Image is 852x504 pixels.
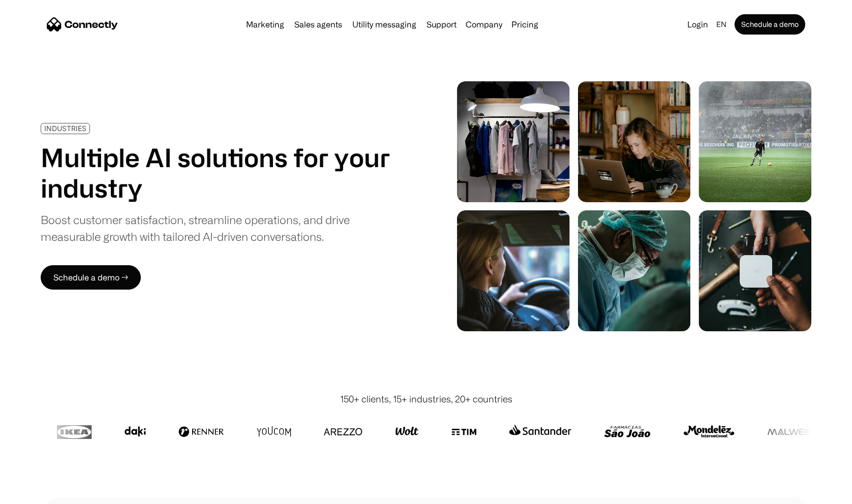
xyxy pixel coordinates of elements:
div: Company [466,17,502,31]
aside: Language selected: English [10,485,61,500]
div: Company [463,17,505,31]
a: Schedule a demo → [41,265,141,290]
a: Schedule a demo [735,14,805,35]
a: Pricing [507,20,542,28]
div: en [712,17,733,31]
ul: Language list [20,486,61,500]
div: INDUSTRIES [44,124,86,132]
a: home [47,17,118,32]
a: Sales agents [290,20,346,28]
a: Login [683,17,712,31]
a: Utility messaging [348,20,420,28]
a: Support [422,20,461,28]
div: 150+ clients, 15+ industries, 20+ countries [340,392,512,406]
a: Marketing [242,20,288,28]
h1: Multiple AI solutions for your industry [41,142,407,203]
div: en [716,17,726,31]
div: Boost customer satisfaction, streamline operations, and drive measurable growth with tailored AI-... [41,211,407,245]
